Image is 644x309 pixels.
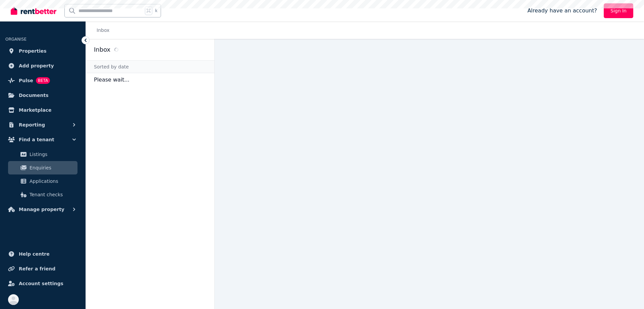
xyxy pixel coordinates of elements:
a: Tenant checks [8,188,77,201]
div: Sorted by date [86,60,214,73]
span: Documents [19,91,49,99]
span: Applications [30,177,75,185]
a: Documents [5,89,80,102]
a: Add property [5,59,80,72]
button: Manage property [5,203,80,216]
span: Pulse [19,76,33,85]
span: Listings [30,150,75,158]
span: Reporting [19,121,45,129]
nav: Breadcrumb [86,21,117,39]
span: Account settings [19,279,63,288]
a: PulseBETA [5,74,80,87]
a: Properties [5,44,80,58]
a: Applications [8,174,77,188]
span: Enquiries [30,164,75,172]
span: BETA [36,77,50,84]
button: Find a tenant [5,133,80,146]
a: Account settings [5,277,80,290]
span: ORGANISE [5,37,26,42]
span: Tenant checks [30,191,75,199]
p: Please wait... [86,73,214,87]
a: Listings [8,148,77,161]
a: Marketplace [5,103,80,117]
span: Properties [19,47,47,55]
span: Marketplace [19,106,51,114]
h2: Inbox [94,45,110,54]
span: Already have an account? [527,7,597,15]
span: Manage property [19,205,64,213]
img: RentBetter [11,6,56,16]
a: Enquiries [8,161,77,174]
span: Find a tenant [19,136,54,144]
span: Add property [19,62,54,70]
a: Inbox [97,28,109,33]
span: Help centre [19,250,50,258]
a: Sign In [604,3,633,18]
button: Reporting [5,118,80,132]
span: Refer a friend [19,265,55,273]
a: Help centre [5,247,80,261]
span: k [155,8,157,13]
a: Refer a friend [5,262,80,275]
